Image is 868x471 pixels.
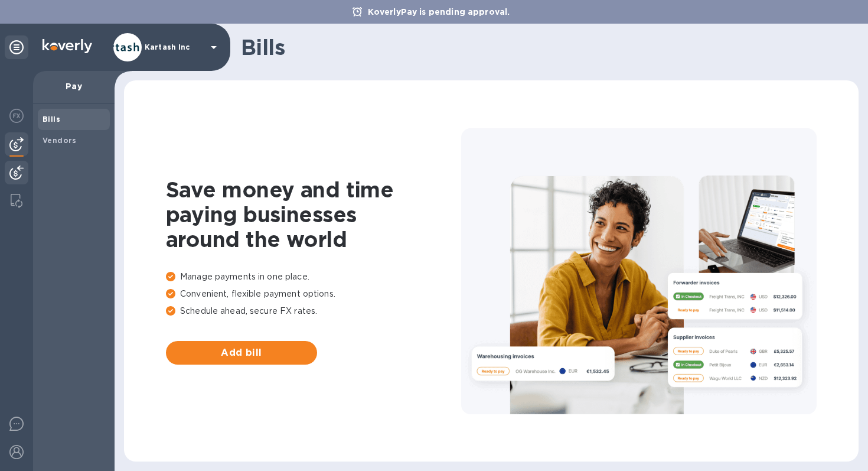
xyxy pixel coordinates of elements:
p: Kartash Inc [145,43,204,51]
button: Add bill [166,341,317,365]
p: Schedule ahead, secure FX rates. [166,305,461,317]
p: KoverlyPay is pending approval. [362,6,516,18]
img: Foreign exchange [9,109,24,123]
h1: Bills [241,35,849,60]
b: Vendors [43,136,77,145]
div: Unpin categories [5,35,28,59]
span: Add bill [175,346,308,360]
p: Convenient, flexible payment options. [166,288,461,300]
img: Logo [43,39,92,53]
p: Pay [43,80,105,92]
p: Manage payments in one place. [166,271,461,283]
h1: Save money and time paying businesses around the world [166,177,461,252]
b: Bills [43,115,60,124]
